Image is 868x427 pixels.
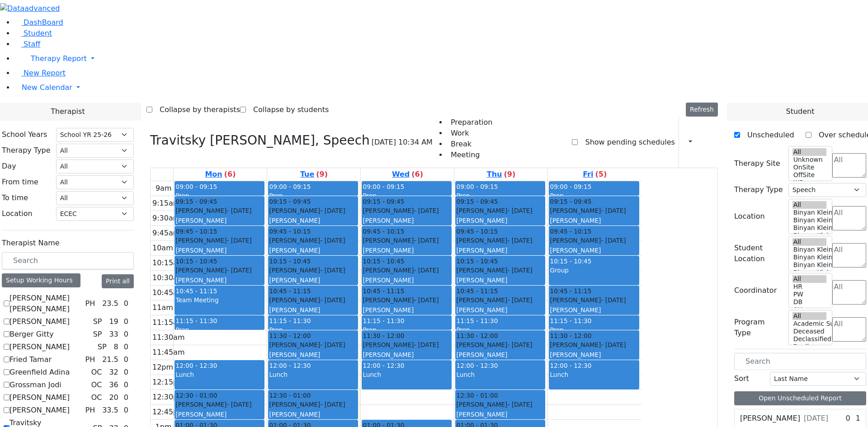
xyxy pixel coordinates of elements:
[175,266,264,275] div: [PERSON_NAME]
[456,236,544,245] div: [PERSON_NAME]
[456,206,544,215] div: [PERSON_NAME]
[363,266,451,275] div: [PERSON_NAME]
[88,392,106,403] div: OC
[24,29,52,38] span: Student
[107,316,120,327] div: 19
[734,285,777,296] label: Coordinator
[269,236,357,245] div: [PERSON_NAME]
[122,392,130,403] div: 0
[363,236,451,245] div: [PERSON_NAME]
[151,317,187,328] div: 11:15am
[793,312,827,320] option: All
[14,18,63,27] a: DashBoard
[734,317,783,338] label: Program Type
[269,183,311,190] span: 09:00 - 09:15
[793,201,827,209] option: All
[734,243,783,264] label: Student Location
[507,267,532,274] span: - [DATE]
[456,305,544,314] div: [PERSON_NAME]
[456,266,544,275] div: [PERSON_NAME]
[226,207,251,214] span: - [DATE]
[175,325,264,334] div: Prep
[151,362,175,373] div: 12pm
[793,224,827,232] option: Binyan Klein 3
[175,296,264,305] div: Team Meeting
[320,401,345,408] span: - [DATE]
[363,183,404,190] span: 09:00 - 09:15
[9,316,70,327] label: [PERSON_NAME]
[175,183,217,190] span: 09:00 - 09:15
[175,287,217,295] span: 10:45 - 11:15
[9,329,54,340] label: Berger Gitty
[414,207,439,214] span: - [DATE]
[269,331,311,340] span: 11:30 - 12:00
[320,237,345,244] span: - [DATE]
[122,380,130,390] div: 0
[122,329,130,340] div: 0
[390,168,425,181] a: August 27, 2025
[81,298,99,309] div: PH
[734,391,866,405] button: Open Unscheduled Report
[456,216,544,225] div: [PERSON_NAME]
[9,293,81,314] label: [PERSON_NAME] [PERSON_NAME]
[269,227,311,236] span: 09:45 - 10:15
[550,206,638,215] div: [PERSON_NAME]
[504,169,515,180] label: (9)
[269,400,357,409] div: [PERSON_NAME]
[550,350,638,359] div: [PERSON_NAME]
[94,342,110,352] div: SP
[9,367,70,378] label: Greenfield Adina
[2,208,33,219] label: Location
[793,216,827,224] option: Binyan Klein 4
[269,370,357,379] div: Lunch
[175,317,217,324] span: 11:15 - 11:30
[88,380,106,390] div: OC
[122,316,130,327] div: 0
[14,40,40,48] a: Staff
[316,169,328,180] label: (9)
[175,276,264,285] div: [PERSON_NAME]
[550,258,591,265] span: 10:15 - 10:45
[363,276,451,285] div: [PERSON_NAME]
[793,306,827,314] option: AH
[704,135,709,150] div: Setup
[372,137,433,148] span: [DATE] 10:34 AM
[804,413,828,424] span: [DATE]
[2,238,60,249] label: Therapist Name
[456,296,544,305] div: [PERSON_NAME]
[456,276,544,285] div: [PERSON_NAME]
[152,103,240,117] label: Collapse by therapists
[550,331,591,340] span: 11:30 - 12:00
[175,227,217,236] span: 09:45 - 10:15
[175,370,264,379] div: Lunch
[734,211,765,222] label: Location
[550,305,638,314] div: [PERSON_NAME]
[9,392,70,403] label: [PERSON_NAME]
[793,343,827,351] option: Declines
[793,179,827,187] option: WP
[550,246,638,255] div: [PERSON_NAME]
[363,317,404,324] span: 11:15 - 11:30
[14,29,52,38] a: Student
[550,216,638,225] div: [PERSON_NAME]
[88,367,106,378] div: OC
[507,207,532,214] span: - [DATE]
[226,267,251,274] span: - [DATE]
[793,298,827,306] option: DB
[175,410,264,419] div: [PERSON_NAME]
[550,317,591,324] span: 11:15 - 11:30
[269,362,311,369] span: 12:00 - 12:30
[203,168,237,181] a: August 25, 2025
[734,353,866,370] input: Search
[2,145,51,156] label: Therapy Type
[550,362,591,369] span: 12:00 - 12:30
[550,183,591,190] span: 09:00 - 09:15
[112,342,120,352] div: 8
[363,216,451,225] div: [PERSON_NAME]
[24,69,66,77] span: New Report
[151,407,187,418] div: 12:45pm
[581,168,609,181] a: August 29, 2025
[175,400,264,409] div: [PERSON_NAME]
[9,405,70,416] label: [PERSON_NAME]
[550,197,591,206] span: 09:15 - 09:45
